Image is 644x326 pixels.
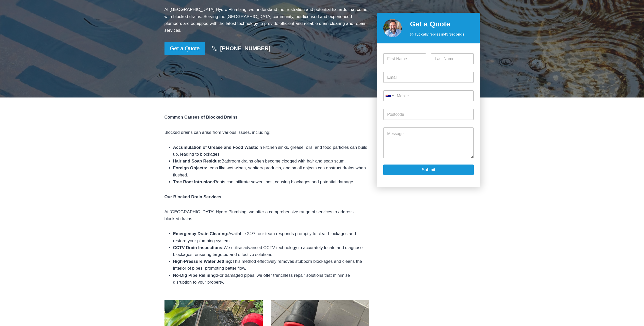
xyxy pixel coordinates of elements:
[173,230,369,244] li: Available 24/7, our team responds promptly to clear blockages and restore your plumbing system.​
[444,32,465,36] strong: 45 Seconds
[383,53,426,64] input: First Name
[415,31,465,37] span: Typically replies in
[173,272,369,286] li: For damaged pipes, we offer trenchless repair solutions that minimise disruption to your property.​
[410,19,474,29] h2: Get a Quote
[383,72,473,83] input: Email
[164,115,238,120] strong: Common Causes of Blocked Drains
[170,44,200,53] span: Get a Quote
[173,166,207,170] strong: Foreign Objects:
[164,42,205,55] a: Get a Quote
[207,43,275,54] a: [PHONE_NUMBER]
[173,245,224,250] strong: CCTV Drain Inspections:
[173,244,369,258] li: We utilise advanced CCTV technology to accurately locate and diagnose blockages, ensuring targete...
[173,231,228,236] strong: Emergency Drain Clearing:
[220,45,270,52] strong: [PHONE_NUMBER]
[383,164,473,175] button: Submit
[173,145,259,150] strong: Accumulation of Grease and Food Waste:
[164,194,221,199] strong: Our Blocked Drain Services
[173,159,222,164] strong: Hair and Soap Residue:
[431,53,474,64] input: Last Name
[173,258,369,272] li: This method effectively removes stubborn blockages and cleans the interior of pipes, promoting be...
[164,129,369,136] p: Blocked drains can arise from various issues, including:
[383,90,395,101] button: Selected country
[173,273,217,278] strong: No-Dig Pipe Relining:
[173,144,369,158] li: In kitchen sinks, grease, oils, and food particles can build up, leading to blockages.​
[173,158,369,165] li: Bathroom drains often become clogged with hair and soap scum.​
[173,259,233,264] strong: High-Pressure Water Jetting:
[173,180,214,184] strong: Tree Root Intrusion:
[164,208,369,222] p: At [GEOGRAPHIC_DATA] Hydro Plumbing, we offer a comprehensive range of services to address blocke...
[383,90,473,101] input: Mobile
[173,178,369,185] li: Roots can infiltrate sewer lines, causing blockages and potential damage.​
[164,6,369,34] p: At [GEOGRAPHIC_DATA] Hydro Plumbing, we understand the frustration and potential hazards that com...
[383,109,473,120] input: Postcode
[173,165,369,178] li: Items like wet wipes, sanitary products, and small objects can obstruct drains when flushed.​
